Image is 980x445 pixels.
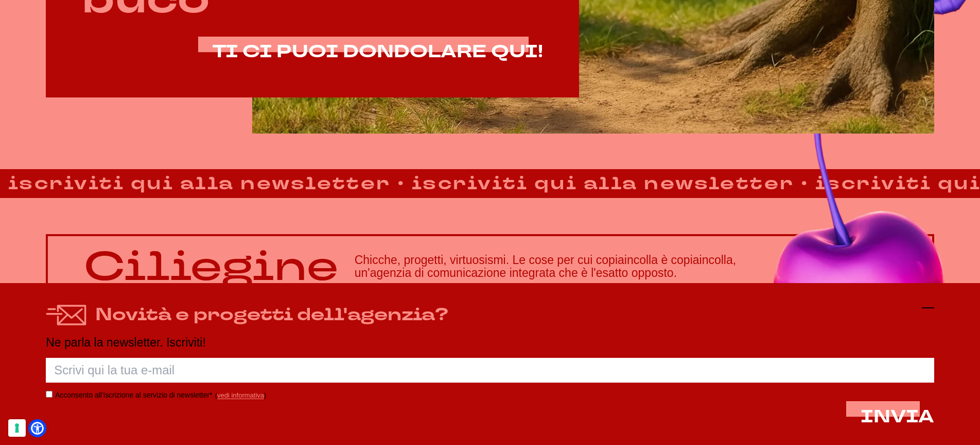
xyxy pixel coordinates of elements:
input: Scrivi qui la tua e-mail [46,358,934,383]
button: Le tue preferenze relative al consenso per le tecnologie di tracciamento [8,419,26,437]
span: ( ) [215,391,267,399]
span: INVIA [861,405,934,428]
h4: Novità e progetti dell'agenzia? [95,302,448,328]
strong: iscriviti qui alla newsletter [349,170,749,197]
p: Ciliegine [84,244,338,289]
label: Acconsento all’iscrizione al servizio di newsletter* [55,391,212,399]
span: TI CI PUOI DONDOLARE QUI! [213,40,543,63]
a: vedi informativa [217,391,264,399]
h3: Chicche, progetti, virtuosismi. Le cose per cui copiaincolla è copiaincolla, un'agenzia di comuni... [355,254,897,280]
button: INVIA [861,407,934,426]
a: TI CI PUOI DONDOLARE QUI! [213,42,543,61]
p: Ne parla la newsletter. Iscriviti! [46,336,934,349]
a: Open Accessibility Menu [31,422,44,435]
